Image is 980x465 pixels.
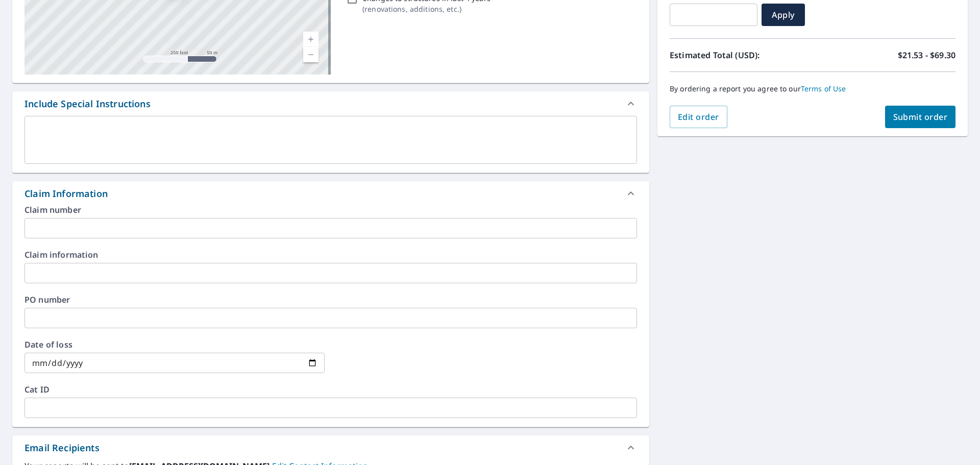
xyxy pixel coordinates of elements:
[24,97,151,111] div: Include Special Instructions
[24,340,325,349] label: Date of loss
[893,111,948,123] span: Submit order
[24,441,100,455] div: Email Recipients
[670,49,813,61] p: Estimated Total (USD):
[898,49,955,61] p: $21.53 - $69.30
[885,106,956,128] button: Submit order
[670,84,955,93] p: By ordering a report you agree to our
[801,84,846,93] a: Terms of Use
[24,206,637,214] label: Claim number
[670,106,727,128] button: Edit order
[362,4,491,14] p: ( renovations, additions, etc. )
[12,181,649,206] div: Claim Information
[303,47,318,62] a: Current Level 17, Zoom Out
[678,111,719,123] span: Edit order
[24,187,108,201] div: Claim Information
[762,4,805,26] button: Apply
[303,32,318,47] a: Current Level 17, Zoom In
[12,435,649,460] div: Email Recipients
[12,91,649,116] div: Include Special Instructions
[24,296,637,304] label: PO number
[770,9,797,20] span: Apply
[24,385,637,394] label: Cat ID
[24,251,637,259] label: Claim information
